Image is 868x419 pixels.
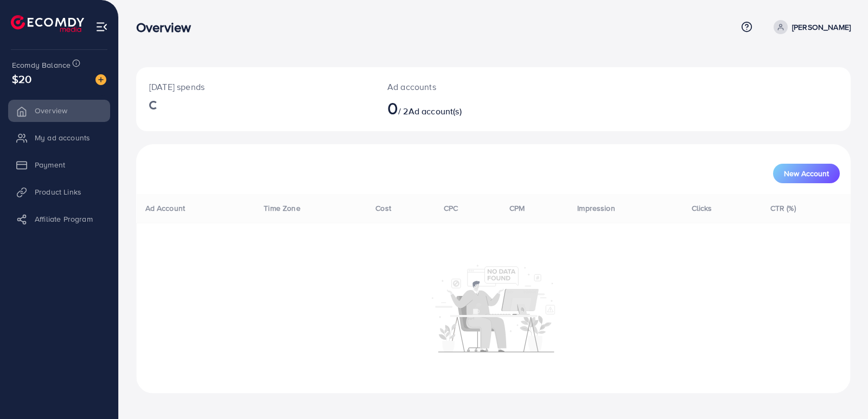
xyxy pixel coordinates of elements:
[95,21,108,33] img: menu
[387,80,540,93] p: Ad accounts
[387,98,540,118] h2: / 2
[387,95,398,120] span: 0
[792,21,851,34] p: [PERSON_NAME]
[12,60,71,70] span: Ecomdy Balance
[95,74,106,85] img: image
[136,20,200,35] h3: Overview
[12,71,31,87] span: $20
[11,15,84,32] img: logo
[784,170,829,177] span: New Account
[769,20,851,34] a: [PERSON_NAME]
[409,105,462,117] span: Ad account(s)
[149,80,361,93] p: [DATE] spends
[773,164,840,183] button: New Account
